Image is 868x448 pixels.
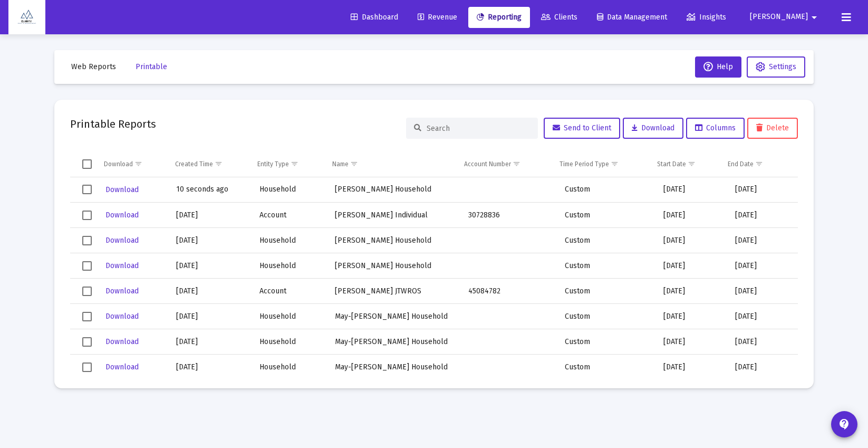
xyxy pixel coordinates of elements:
span: Show filter options for column 'End Date' [755,160,763,168]
td: Column Start Date [650,151,721,177]
td: [DATE] [169,279,252,304]
input: Search [427,124,530,133]
td: [DATE] [728,253,798,279]
div: End Date [728,160,754,168]
td: [DATE] [169,355,252,380]
a: Data Management [589,7,676,28]
mat-icon: arrow_drop_down [808,7,821,28]
span: Insights [687,13,726,22]
span: Delete [756,123,789,132]
span: Help [703,62,733,71]
td: [DATE] [656,203,728,228]
span: Download [105,337,139,346]
td: 45084782 [461,279,557,304]
td: [DATE] [656,279,728,304]
a: Reporting [468,7,530,28]
div: Time Period Type [560,160,609,168]
span: Printable [136,62,167,71]
td: [PERSON_NAME] JTWROS [327,279,461,304]
span: Show filter options for column 'Entity Type' [291,160,298,168]
span: Show filter options for column 'Created Time' [215,160,223,168]
div: Select row [82,337,92,347]
td: [DATE] [728,304,798,329]
td: Account [252,203,327,228]
td: Custom [557,355,656,380]
div: Select row [82,185,92,194]
button: Download [104,309,140,324]
td: [DATE] [728,279,798,304]
div: Account Number [464,160,511,168]
td: Column Account Number [457,151,552,177]
td: [PERSON_NAME] Household [327,177,461,203]
button: [PERSON_NAME] [737,6,833,27]
span: Download [105,312,139,321]
td: Household [252,253,327,279]
td: Custom [557,228,656,253]
td: [DATE] [656,355,728,380]
div: Select row [82,261,92,271]
span: Show filter options for column 'Time Period Type' [611,160,619,168]
span: Download [632,123,674,132]
div: Select row [82,287,92,296]
td: [PERSON_NAME] Individual [327,203,461,228]
td: Account [252,279,327,304]
td: Household [252,228,327,253]
span: Send to Client [553,123,611,132]
td: Custom [557,279,656,304]
span: Clients [541,13,577,22]
span: Columns [695,123,736,132]
td: May-[PERSON_NAME] Household [327,304,461,329]
button: Web Reports [63,56,124,78]
td: Custom [557,329,656,355]
button: Columns [686,118,745,139]
span: Show filter options for column 'Account Number' [513,160,520,168]
td: Household [252,355,327,380]
button: Download [104,182,140,197]
span: Show filter options for column 'Download' [134,160,142,168]
span: Download [105,261,139,270]
div: Entity Type [257,160,289,168]
span: Web Reports [71,62,116,71]
td: Column Download [97,151,168,177]
button: Download [104,359,140,375]
div: Select row [82,236,92,245]
td: [DATE] [169,228,252,253]
h2: Printable Reports [70,116,156,132]
span: Show filter options for column 'Start Date' [688,160,696,168]
td: [PERSON_NAME] Household [327,228,461,253]
td: [DATE] [728,177,798,203]
td: [DATE] [656,253,728,279]
div: Select all [82,159,92,169]
button: Delete [747,118,798,139]
span: Download [105,363,139,371]
a: Revenue [409,7,466,28]
img: Dashboard [16,7,37,28]
td: Household [252,177,327,203]
td: Column Name [325,151,457,177]
button: Printable [127,56,176,78]
button: Download [104,233,140,248]
td: [DATE] [728,355,798,380]
td: Custom [557,203,656,228]
span: Reporting [477,13,522,22]
td: [DATE] [656,228,728,253]
span: [PERSON_NAME] [750,13,808,22]
div: Start Date [657,160,686,168]
a: Dashboard [342,7,407,28]
td: Custom [557,304,656,329]
td: [DATE] [728,228,798,253]
span: Revenue [418,13,457,22]
div: Download [104,160,133,168]
td: [DATE] [728,203,798,228]
td: [DATE] [656,329,728,355]
td: Household [252,329,327,355]
button: Download [104,258,140,273]
td: [PERSON_NAME] Household [327,253,461,279]
button: Send to Client [544,118,620,139]
td: [DATE] [656,304,728,329]
td: Custom [557,177,656,203]
span: Download [105,185,139,194]
td: Custom [557,253,656,279]
button: Download [104,283,140,299]
button: Download [104,334,140,349]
